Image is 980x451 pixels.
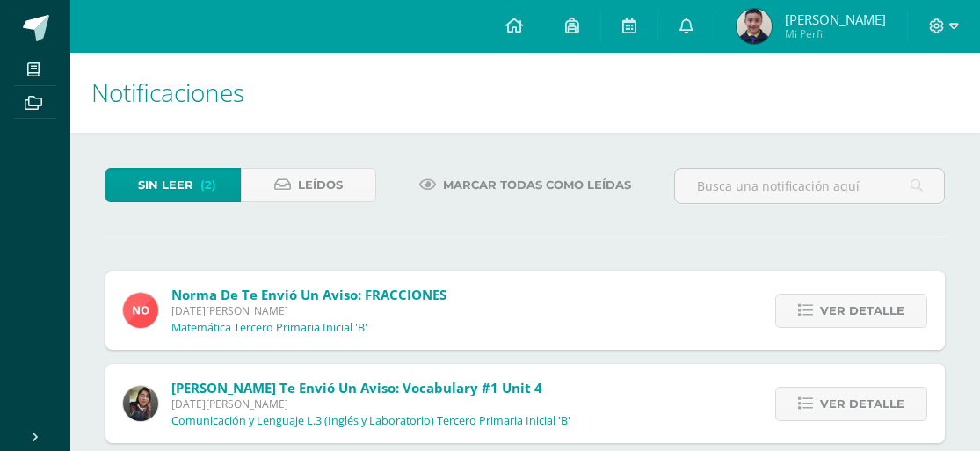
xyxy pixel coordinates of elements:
[138,169,193,201] span: Sin leer
[171,414,570,428] p: Comunicación y Lenguaje L.3 (Inglés y Laboratorio) Tercero Primaria Inicial 'B'
[123,386,158,421] img: f727c7009b8e908c37d274233f9e6ae1.png
[443,169,631,201] span: Marcar todas como leídas
[397,168,653,202] a: Marcar todas como leídas
[171,286,446,303] span: Norma de te envió un aviso: FRACCIONES
[200,169,216,201] span: (2)
[785,26,886,41] span: Mi Perfil
[737,9,772,44] img: d31fc14543e0c1a96a75f2de9e805c69.png
[171,321,367,335] p: Matemática Tercero Primaria Inicial 'B'
[105,168,241,202] a: Sin leer(2)
[91,76,244,109] span: Notificaciones
[298,169,343,201] span: Leídos
[675,169,944,203] input: Busca una notificación aquí
[171,379,542,396] span: [PERSON_NAME] te envió un aviso: Vocabulary #1 unit 4
[241,168,376,202] a: Leídos
[171,396,570,411] span: [DATE][PERSON_NAME]
[820,295,904,327] span: Ver detalle
[171,303,446,318] span: [DATE][PERSON_NAME]
[785,11,886,28] span: [PERSON_NAME]
[123,293,158,328] img: 62c233b24bd104410302cdef3faad317.png
[820,388,904,420] span: Ver detalle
